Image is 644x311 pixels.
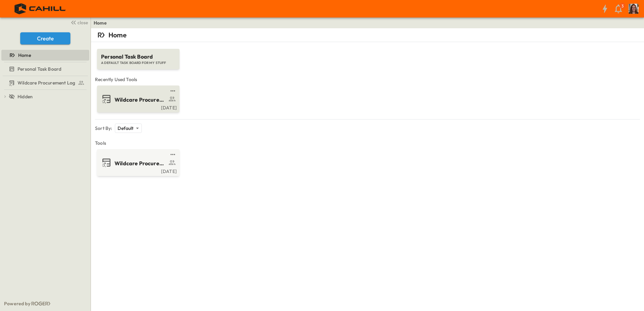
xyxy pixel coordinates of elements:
span: Personal Task Board [101,53,175,61]
p: Default [118,125,133,132]
a: [DATE] [98,104,177,110]
p: 3 [621,3,623,9]
button: Create [20,32,70,44]
a: Wildcare Procurement Log [98,94,177,104]
div: Personal Task Boardtest [1,64,89,74]
a: Personal Task Board [1,64,88,74]
a: Personal Task BoardA DEFAULT TASK BOARD FOR MY STUFF [96,42,180,69]
span: Wildcare Procurement Log [115,160,167,167]
button: test [169,87,177,95]
img: Profile Picture [629,4,639,14]
div: Default [115,124,141,133]
p: Sort By: [95,125,112,132]
nav: breadcrumbs [94,20,111,26]
button: close [68,18,89,27]
img: 4f72bfc4efa7236828875bac24094a5ddb05241e32d018417354e964050affa1.png [8,2,73,16]
span: Home [18,52,31,59]
span: Personal Task Board [18,66,61,72]
span: Tools [95,140,640,146]
span: close [77,19,88,26]
a: Home [1,50,88,60]
span: Recently Used Tools [95,76,640,83]
a: Wildcare Procurement Log [1,78,88,88]
p: Home [108,30,127,40]
span: A DEFAULT TASK BOARD FOR MY STUFF [101,61,175,65]
a: [DATE] [98,168,177,173]
a: Wildcare Procurement Log [98,157,177,168]
button: test [169,150,177,159]
span: Hidden [18,93,33,100]
span: Wildcare Procurement Log [18,79,75,86]
a: Home [94,20,107,26]
div: Wildcare Procurement Logtest [1,77,89,88]
span: Wildcare Procurement Log [115,96,167,104]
